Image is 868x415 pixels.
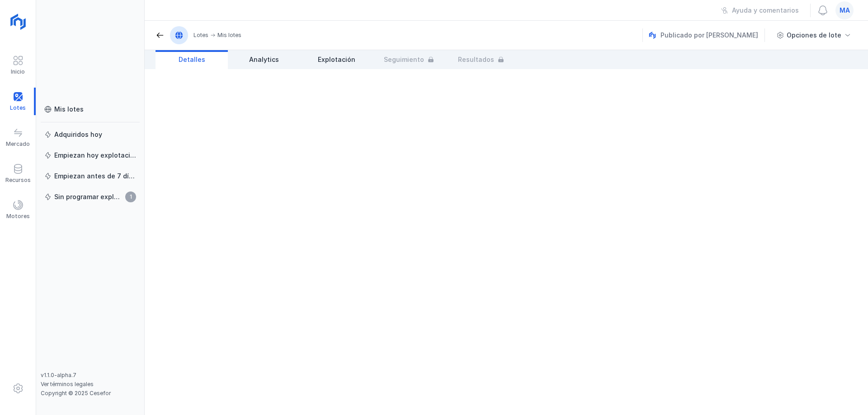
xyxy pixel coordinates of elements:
[193,32,208,39] div: Lotes
[125,191,136,202] span: 1
[649,28,766,42] div: Publicado por [PERSON_NAME]
[228,50,300,69] a: Analytics
[445,50,517,69] a: Resultados
[54,105,84,114] div: Mis lotes
[732,6,799,15] div: Ayuda y comentarios
[249,55,279,64] span: Analytics
[54,151,136,160] div: Empiezan hoy explotación
[54,130,102,139] div: Adquiridos hoy
[5,177,31,184] div: Recursos
[41,126,140,143] a: Adquiridos hoy
[6,213,30,220] div: Motores
[787,31,841,40] div: Opciones de lote
[41,381,94,387] a: Ver términos legales
[318,55,355,64] span: Explotación
[715,3,805,18] button: Ayuda y comentarios
[300,50,373,69] a: Explotación
[54,172,136,181] div: Empiezan antes de 7 días
[11,68,25,75] div: Inicio
[54,192,123,201] div: Sin programar explotación
[41,147,140,163] a: Empiezan hoy explotación
[384,55,424,64] span: Seguimiento
[41,101,140,117] a: Mis lotes
[373,50,445,69] a: Seguimiento
[41,390,140,397] div: Copyright © 2025 Cesefor
[179,55,205,64] span: Detalles
[458,55,494,64] span: Resultados
[41,372,140,379] div: v1.1.0-alpha.7
[41,189,140,205] a: Sin programar explotación1
[840,6,850,15] span: ma
[156,50,228,69] a: Detalles
[649,32,656,39] img: nemus.svg
[6,140,30,148] div: Mercado
[7,10,29,33] img: logoRight.svg
[217,32,241,39] div: Mis lotes
[41,168,140,184] a: Empiezan antes de 7 días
